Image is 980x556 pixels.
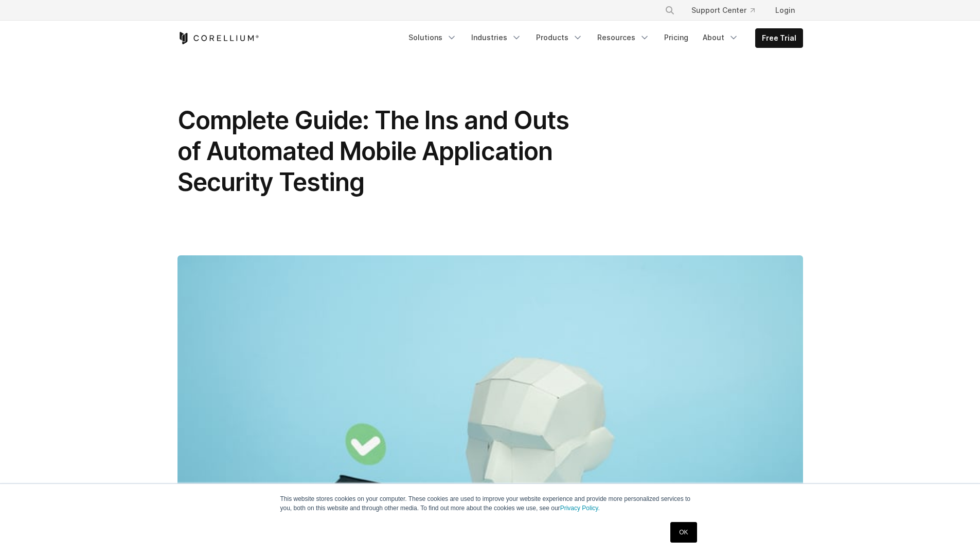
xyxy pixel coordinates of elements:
a: Products [530,28,589,47]
p: This website stores cookies on your computer. These cookies are used to improve your website expe... [280,494,700,513]
a: Free Trial [756,29,803,47]
a: Resources [591,28,656,47]
a: Login [767,1,803,20]
a: Corellium Home [177,32,259,44]
button: Search [661,1,679,20]
div: Navigation Menu [402,28,803,48]
a: Pricing [658,28,694,47]
span: Complete Guide: The Ins and Outs of Automated Mobile Application Security Testing [177,105,569,197]
a: OK [670,522,697,543]
a: About [697,28,745,47]
a: Solutions [402,28,463,47]
a: Privacy Policy. [560,505,600,512]
a: Support Center [683,1,763,20]
a: Industries [465,28,528,47]
div: Navigation Menu [652,1,803,20]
